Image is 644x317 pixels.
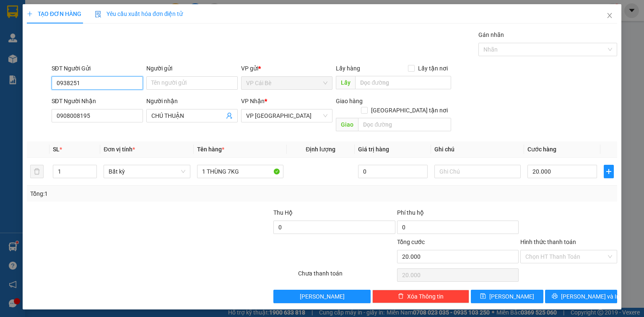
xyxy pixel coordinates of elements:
div: Chưa thanh toán [297,269,396,283]
span: Lấy [336,76,355,89]
th: Ghi chú [431,141,524,158]
span: Giao [336,118,358,131]
span: user-add [226,112,233,119]
span: VP Nhận [241,98,265,104]
span: Định lượng [306,146,335,153]
input: 0 [358,165,428,178]
span: Đơn vị tính [104,146,135,153]
span: close [606,12,613,19]
div: Người gửi [146,64,238,73]
span: VP Sài Gòn [246,109,327,122]
button: plus [604,165,614,178]
span: Yêu cầu xuất hóa đơn điện tử [95,10,183,17]
button: printer[PERSON_NAME] và In [545,290,618,303]
span: delete [398,293,404,300]
span: plus [604,168,613,175]
h1: Lấy dọc đường [56,25,169,42]
img: icon [95,11,101,18]
span: Tổng cước [397,239,425,245]
div: SĐT Người Gửi [52,64,143,73]
div: Phí thu hộ [397,208,519,221]
span: Thu Hộ [273,209,293,216]
label: Hình thức thanh toán [520,239,576,245]
span: printer [552,293,558,300]
span: Lấy tận nơi [415,64,451,73]
button: save[PERSON_NAME] [471,290,543,303]
span: Tên hàng [197,146,224,153]
div: Người nhận [146,96,238,106]
button: [PERSON_NAME] [273,290,370,303]
span: Cước hàng [527,146,556,153]
span: SL [53,146,60,153]
span: plus [27,11,33,17]
span: [PERSON_NAME] [489,292,534,301]
span: Bất kỳ [109,165,185,178]
input: Dọc đường [355,76,451,89]
span: Giá trị hàng [358,146,389,153]
button: Close [598,4,621,28]
b: Hải Duyên [22,7,82,21]
label: Gán nhãn [478,31,504,38]
span: VP Cái Bè [246,77,327,89]
span: [GEOGRAPHIC_DATA] tận nơi [368,106,451,115]
h2: TÁM VUI [56,42,114,65]
span: TẠO ĐƠN HÀNG [27,10,81,17]
div: SĐT Người Nhận [52,96,143,106]
div: Tổng: 1 [30,189,249,198]
span: [PERSON_NAME] [300,292,345,301]
button: delete [30,165,44,178]
div: VP gửi [241,64,332,73]
span: [PERSON_NAME] và In [561,292,620,301]
span: save [480,293,486,300]
input: VD: Bàn, Ghế [197,165,283,178]
input: Ghi Chú [434,165,521,178]
input: Dọc đường [358,118,451,131]
span: Lấy hàng [336,65,360,72]
span: Xóa Thông tin [407,292,444,301]
button: deleteXóa Thông tin [372,290,469,303]
span: Giao hàng [336,98,363,104]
